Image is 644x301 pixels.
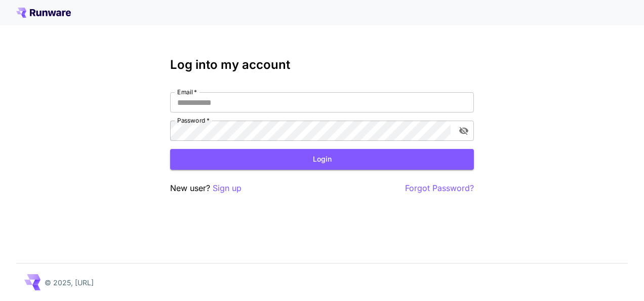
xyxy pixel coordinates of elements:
button: toggle password visibility [455,122,473,140]
label: Password [177,116,210,125]
label: Email [177,88,197,96]
button: Sign up [213,182,241,195]
button: Login [170,149,474,170]
button: Forgot Password? [405,182,474,195]
p: New user? [170,182,241,195]
h3: Log into my account [170,58,474,72]
p: © 2025, [URL] [45,277,94,288]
